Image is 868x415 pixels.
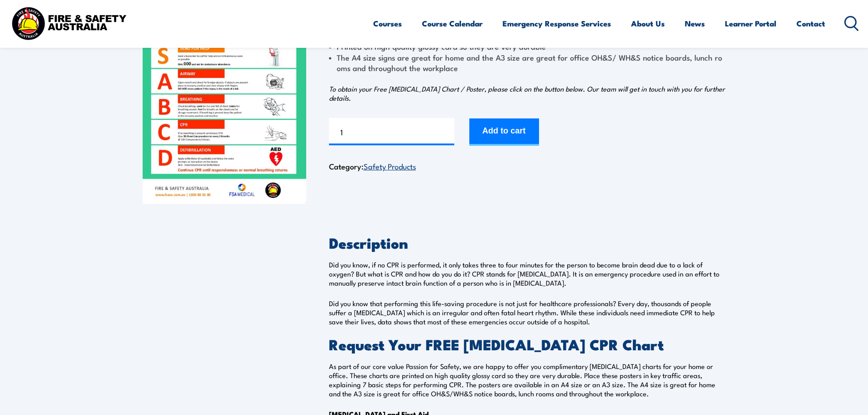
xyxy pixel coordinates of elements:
a: News [685,11,705,36]
h2: Description [329,236,726,249]
a: Safety Products [364,160,416,171]
p: Did you know that performing this life-saving procedure is not just for healthcare professionals?... [329,299,726,326]
a: Contact [796,11,825,36]
h2: Request Your FREE [MEDICAL_DATA] CPR Chart [329,338,726,350]
a: Learner Portal [725,11,776,36]
input: Product quantity [329,118,454,145]
a: Courses [373,11,402,36]
li: The A4 size signs are great for home and the A3 size are great for office OH&S/ WH&S notice board... [329,52,726,73]
a: About Us [631,11,665,36]
p: As part of our core value Passion for Safety, we are happy to offer you complimentary [MEDICAL_DA... [329,362,726,398]
a: Emergency Response Services [503,11,611,36]
span: Category: [329,160,416,172]
p: Did you know, if no CPR is performed, it only takes three to four minutes for the person to becom... [329,260,726,287]
a: Course Calendar [422,11,483,36]
button: Add to cart [469,118,539,146]
em: To obtain your Free [MEDICAL_DATA] Chart / Poster, please click on the button below. Our team wil... [329,84,725,102]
